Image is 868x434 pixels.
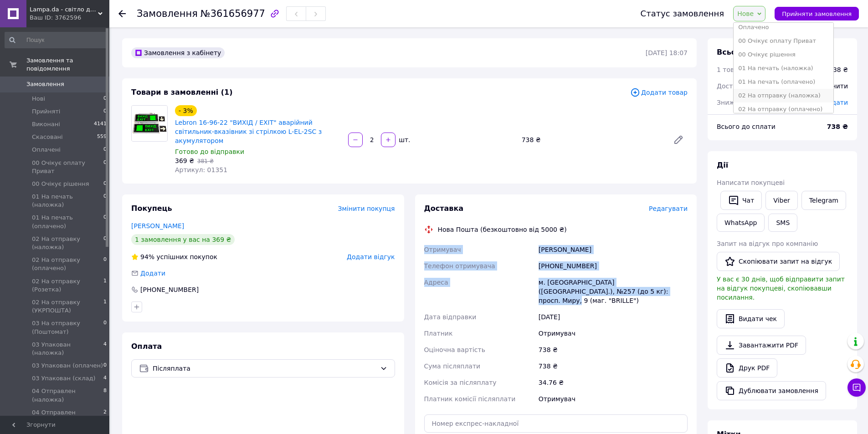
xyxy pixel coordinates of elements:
span: Нові [32,95,45,103]
span: 0 [103,180,107,188]
li: 00 Очікує рішення [734,48,833,61]
span: 369 ₴ [175,157,194,164]
img: Lebron 16-96-22 "ВИХІД / EXIT" аварійний світильник-вказівник зі стрілкою L-EL-2SC з акумулятором [132,106,167,141]
span: 559 [97,133,107,141]
span: 1 товар [717,66,742,73]
span: 03 Упакован (оплачен) [32,362,103,370]
span: 4 [103,341,107,357]
span: 0 [103,146,107,154]
div: - 3% [175,105,197,116]
div: [PHONE_NUMBER] [537,258,689,274]
input: Номер експрес-накладної [424,414,688,433]
div: 738 ₴ [537,358,689,374]
span: Дії [717,161,728,169]
span: Доставка [424,204,464,213]
span: Платник [424,330,453,337]
span: Додати [140,270,165,277]
span: Lampa.da - світло для Вас! [30,5,98,14]
span: Замовлення [26,80,64,88]
span: 0 [103,107,107,116]
button: Чат з покупцем [847,378,866,397]
span: Додати [823,99,848,106]
span: Адреса [424,279,448,286]
span: Виконані [32,120,60,128]
div: 738 ₴ [829,65,848,74]
span: Запит на відгук про компанію [717,240,818,247]
span: Всього до сплати [717,123,776,130]
span: 01 На печать (оплачено) [32,214,103,230]
span: Змінити покупця [338,205,395,212]
span: Редагувати [649,205,688,212]
span: 03 Упакован (наложка) [32,341,103,357]
span: 01 На печать (наложка) [32,193,103,209]
span: №361656977 [200,8,265,19]
b: 738 ₴ [827,123,848,130]
span: 8 [103,387,107,403]
a: Редагувати [669,131,688,149]
button: Прийняти замовлення [775,7,859,20]
div: 1 замовлення у вас на 369 ₴ [131,234,235,245]
span: У вас є 30 днів, щоб відправити запит на відгук покупцеві, скопіювавши посилання. [717,276,845,301]
span: Прийняти замовлення [782,10,852,17]
div: [PHONE_NUMBER] [139,285,200,294]
span: 0 [103,214,107,230]
span: 0 [103,193,107,209]
span: 02 На отправку (оплачено) [32,256,103,272]
span: 04 Отправлен (наложка) [32,387,103,403]
div: шт. [396,135,411,144]
div: Нова Пошта (безкоштовно від 5000 ₴) [436,225,569,234]
span: Оціночна вартість [424,346,485,353]
a: WhatsApp [717,214,765,232]
div: 34.76 ₴ [537,374,689,391]
span: 02 На отправку (наложка) [32,235,103,251]
span: Оплачені [32,146,61,154]
span: Отримувач [424,246,461,253]
span: 0 [103,159,107,175]
div: [DATE] [537,309,689,325]
span: 1 [103,298,107,315]
span: Прийняті [32,107,60,116]
span: 00 Очікує оплату Приват [32,159,103,175]
div: 738 ₴ [518,133,666,146]
span: Нове [737,10,754,17]
span: 2 [103,408,107,425]
div: м. [GEOGRAPHIC_DATA] ([GEOGRAPHIC_DATA].), №257 (до 5 кг): просп. Миру, 9 (маг. "BRILLE") [537,274,689,309]
span: 94% [140,253,154,260]
button: Видати чек [717,309,785,328]
span: Сума післяплати [424,363,481,370]
span: Скасовані [32,133,63,141]
span: Товари в замовленні (1) [131,88,233,97]
a: Друк PDF [717,358,777,378]
span: 0 [103,362,107,370]
div: 738 ₴ [537,342,689,358]
span: 02 На отправку (Розетка) [32,277,103,294]
div: Отримувач [537,325,689,342]
span: Знижка [717,99,743,106]
span: 4141 [94,120,107,128]
div: успішних покупок [131,252,217,261]
span: Замовлення та повідомлення [26,56,109,73]
a: Завантажити PDF [717,336,806,355]
span: 0 [103,235,107,251]
li: 01 На печать (наложка) [734,61,833,75]
span: Платник комісії післяплати [424,395,516,403]
span: Всього [717,48,745,56]
button: SMS [768,214,797,232]
li: 02 На отправку (наложка) [734,89,833,102]
span: 381 ₴ [197,158,214,164]
span: 4 [103,374,107,383]
a: Viber [765,191,797,210]
span: 02 На отправку (УКРПОШТА) [32,298,103,315]
span: Доставка [717,82,748,90]
div: Ваш ID: 3762596 [30,14,109,22]
span: Оплата [131,342,162,351]
button: Дублювати замовлення [717,381,826,400]
span: 1 [103,277,107,294]
button: Скопіювати запит на відгук [717,252,840,271]
span: 0 [103,95,107,103]
span: 0 [103,319,107,336]
button: Чат [720,191,762,210]
span: Комісія за післяплату [424,379,497,386]
li: 00 Очікує оплату Приват [734,34,833,48]
li: Оплачено [734,20,833,34]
